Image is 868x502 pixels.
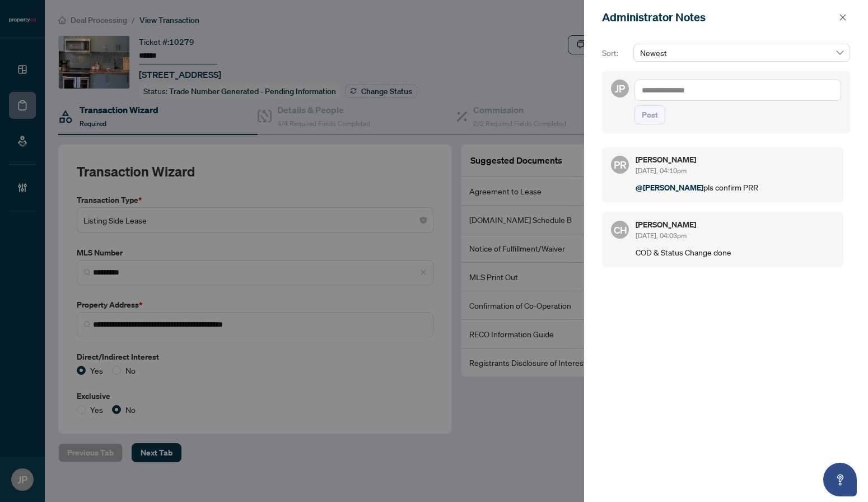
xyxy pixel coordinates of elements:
[636,181,834,194] p: pls confirm PRR
[602,47,629,59] p: Sort:
[613,222,627,237] span: CH
[615,81,625,96] span: JP
[640,44,843,61] span: Newest
[614,157,627,173] span: PR
[636,221,834,229] h5: [PERSON_NAME]
[602,9,836,26] div: Administrator Notes
[823,463,857,496] button: Open asap
[636,182,703,193] span: @[PERSON_NAME]
[636,156,834,164] h5: [PERSON_NAME]
[839,13,847,21] span: close
[636,246,834,258] p: COD & Status Change done
[634,105,665,124] button: Post
[636,231,687,240] span: [DATE], 04:03pm
[636,166,687,175] span: [DATE], 04:10pm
